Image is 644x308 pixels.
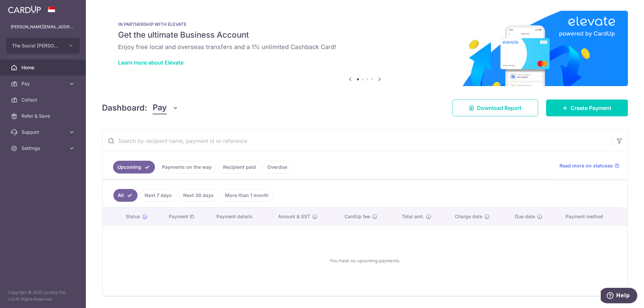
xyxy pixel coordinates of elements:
[21,113,66,119] span: Refer & Save
[118,59,183,66] a: Learn more about Elevate
[163,208,211,225] th: Payment ID
[559,162,613,169] span: Read more on statuses
[21,64,66,71] span: Home
[158,161,216,174] a: Payments on the way
[118,22,612,27] p: IN PARTNERSHIP WITH ELEVATE
[113,161,155,174] a: Upcoming
[559,162,620,169] a: Read more on statuses
[477,104,522,112] span: Download Report
[8,5,41,13] img: CardUp
[21,145,66,152] span: Settings
[102,102,147,114] h4: Dashboard:
[219,161,260,174] a: Recipient paid
[221,189,273,202] a: More than 1 month
[571,104,611,112] span: Create Payment
[153,102,178,114] button: Pay
[126,213,140,220] span: Status
[118,43,612,51] h6: Enjoy free local and overseas transfers and a 1% unlimited Cashback Card!
[12,42,62,49] span: The Social [PERSON_NAME] Pte. Ltd.
[102,130,611,152] input: Search by recipient name, payment id or reference
[278,213,310,220] span: Amount & GST
[21,97,66,103] span: Collect
[515,213,535,220] span: Due date
[118,30,612,40] h5: Get the ultimate Business Account
[263,161,291,174] a: Overdue
[601,288,637,305] iframe: Opens a widget where you can find more information
[344,213,370,220] span: CardUp fee
[11,24,75,30] p: [PERSON_NAME][EMAIL_ADDRESS][DOMAIN_NAME]
[111,231,619,290] div: You have no upcoming payments.
[6,38,80,54] button: The Social [PERSON_NAME] Pte. Ltd.
[21,129,66,136] span: Support
[153,102,167,114] span: Pay
[455,213,482,220] span: Charge date
[452,100,538,116] a: Download Report
[179,189,218,202] a: Next 30 days
[102,11,628,86] img: Renovation banner
[140,189,176,202] a: Next 7 days
[21,80,66,87] span: Pay
[546,100,628,116] a: Create Payment
[113,189,138,202] a: All
[211,208,273,225] th: Payment details
[560,208,627,225] th: Payment method
[402,213,424,220] span: Total amt.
